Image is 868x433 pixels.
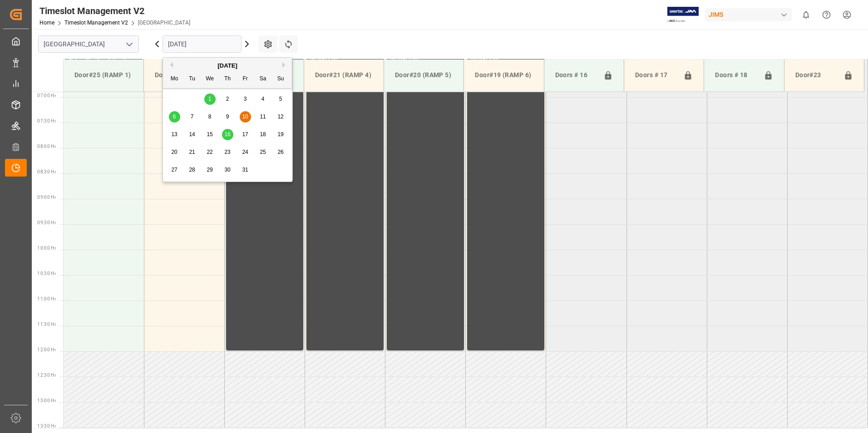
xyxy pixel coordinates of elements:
[37,246,56,251] span: 10:00 Hr
[37,322,56,327] span: 11:30 Hr
[222,164,233,176] div: Choose Thursday, October 30th, 2025
[151,67,216,84] div: Door#24 (RAMP 2)
[240,129,251,140] div: Choose Friday, October 17th, 2025
[204,147,216,158] div: Choose Wednesday, October 22nd, 2025
[257,111,269,123] div: Choose Saturday, October 11th, 2025
[275,111,286,123] div: Choose Sunday, October 12th, 2025
[169,147,180,158] div: Choose Monday, October 20th, 2025
[275,129,286,140] div: Choose Sunday, October 19th, 2025
[191,113,194,120] span: 7
[169,74,180,85] div: Mo
[222,129,233,140] div: Choose Thursday, October 16th, 2025
[189,167,195,173] span: 28
[222,147,233,158] div: Choose Thursday, October 23rd, 2025
[169,164,180,176] div: Choose Monday, October 27th, 2025
[37,93,56,98] span: 07:00 Hr
[163,61,292,70] div: [DATE]
[224,131,230,138] span: 16
[71,67,136,84] div: Door#25 (RAMP 1)
[204,93,216,105] div: Choose Wednesday, October 1st, 2025
[796,5,816,25] button: show 0 new notifications
[163,35,242,53] input: DD.MM.YYYY
[260,113,266,120] span: 11
[242,149,248,155] span: 24
[240,93,251,105] div: Choose Friday, October 3rd, 2025
[37,347,56,352] span: 12:00 Hr
[240,164,251,176] div: Choose Friday, October 31st, 2025
[37,373,56,378] span: 12:30 Hr
[207,131,212,138] span: 15
[187,129,198,140] div: Choose Tuesday, October 14th, 2025
[471,67,536,84] div: Door#19 (RAMP 6)
[64,20,128,26] a: Timeslot Management V2
[275,147,286,158] div: Choose Sunday, October 26th, 2025
[37,169,56,174] span: 08:30 Hr
[226,113,229,120] span: 9
[173,113,176,120] span: 6
[552,67,600,84] div: Doors # 16
[240,111,251,123] div: Choose Friday, October 10th, 2025
[171,167,177,173] span: 27
[166,90,290,179] div: month 2025-10
[189,149,195,155] span: 21
[204,74,216,85] div: We
[207,149,212,155] span: 22
[279,96,282,102] span: 5
[204,164,216,176] div: Choose Wednesday, October 29th, 2025
[222,111,233,123] div: Choose Thursday, October 9th, 2025
[257,129,269,140] div: Choose Saturday, October 18th, 2025
[37,144,56,149] span: 08:00 Hr
[277,131,283,138] span: 19
[171,149,177,155] span: 20
[260,131,266,138] span: 18
[187,147,198,158] div: Choose Tuesday, October 21st, 2025
[244,96,247,102] span: 3
[204,129,216,140] div: Choose Wednesday, October 15th, 2025
[208,113,212,120] span: 8
[37,220,56,225] span: 09:30 Hr
[240,147,251,158] div: Choose Friday, October 24th, 2025
[187,164,198,176] div: Choose Tuesday, October 28th, 2025
[39,4,190,18] div: Timeslot Management V2
[222,93,233,105] div: Choose Thursday, October 2nd, 2025
[207,167,212,173] span: 29
[37,195,56,200] span: 09:00 Hr
[224,149,230,155] span: 23
[816,5,837,25] button: Help Center
[187,111,198,123] div: Choose Tuesday, October 7th, 2025
[226,96,229,102] span: 2
[37,118,56,123] span: 07:30 Hr
[37,423,56,428] span: 13:30 Hr
[240,74,251,85] div: Fr
[257,147,269,158] div: Choose Saturday, October 25th, 2025
[224,167,230,173] span: 30
[275,74,286,85] div: Su
[391,67,456,84] div: Door#20 (RAMP 5)
[261,96,265,102] span: 4
[257,74,269,85] div: Sa
[277,113,283,120] span: 12
[122,37,136,51] button: open menu
[204,111,216,123] div: Choose Wednesday, October 8th, 2025
[169,111,180,123] div: Choose Monday, October 6th, 2025
[169,129,180,140] div: Choose Monday, October 13th, 2025
[277,149,283,155] span: 26
[705,8,792,21] div: JIMS
[208,96,212,102] span: 1
[37,296,56,301] span: 11:00 Hr
[37,271,56,276] span: 10:30 Hr
[168,62,173,68] button: Previous Month
[711,67,759,84] div: Doors # 18
[37,398,56,403] span: 13:00 Hr
[39,20,54,26] a: Home
[187,74,198,85] div: Tu
[242,167,248,173] span: 31
[242,113,248,120] span: 10
[171,131,177,138] span: 13
[311,67,376,84] div: Door#21 (RAMP 4)
[222,74,233,85] div: Th
[792,67,840,84] div: Door#23
[260,149,266,155] span: 25
[38,35,139,53] input: Type to search/select
[257,93,269,105] div: Choose Saturday, October 4th, 2025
